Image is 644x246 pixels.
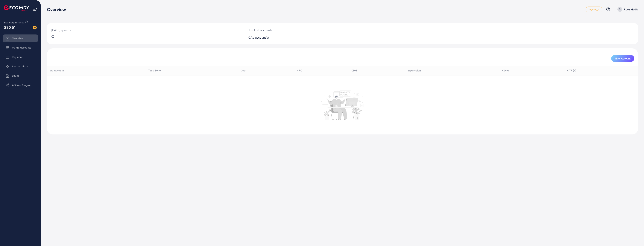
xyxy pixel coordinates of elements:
span: $80.51 [4,25,15,30]
h2: 0 [248,36,387,39]
p: Rooz Media [624,7,638,12]
span: regular_4 [589,8,599,11]
img: image [33,26,37,29]
span: New Account [615,57,631,60]
img: menu [33,7,37,11]
h3: Overview [47,7,69,12]
a: Rooz Media [616,7,638,12]
span: Ecomdy Balance [4,21,24,24]
button: New Account [611,55,634,62]
p: Total ad accounts [248,28,387,32]
p: [DATE] spends [51,28,239,32]
a: regular_4 [586,7,602,12]
span: Ad account(s) [250,35,269,40]
img: logo [4,5,29,11]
